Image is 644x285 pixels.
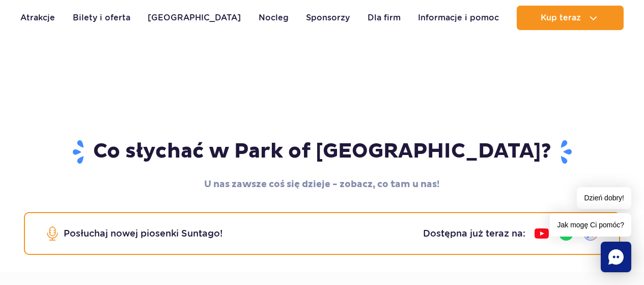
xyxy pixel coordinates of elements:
[541,13,581,22] span: Kup teraz
[64,226,222,241] p: Posłuchaj nowej piosenki Suntago!
[550,213,631,237] span: Jak mogę Ci pomóc?
[306,6,350,30] a: Sponsorzy
[517,6,624,30] button: Kup teraz
[418,6,499,30] a: Informacje i pomoc
[148,6,241,30] a: [GEOGRAPHIC_DATA]
[20,6,55,30] a: Atrakcje
[259,6,289,30] a: Nocleg
[534,225,550,242] img: YouTube
[368,6,401,30] a: Dla firm
[423,226,525,241] p: Dostępna już teraz na:
[73,6,130,30] a: Bilety i oferta
[601,242,631,272] div: Chat
[24,177,620,192] p: U nas zawsze coś się dzieje - zobacz, co tam u nas!
[577,187,631,209] span: Dzień dobry!
[24,139,620,165] h1: Co słychać w Park of [GEOGRAPHIC_DATA]?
